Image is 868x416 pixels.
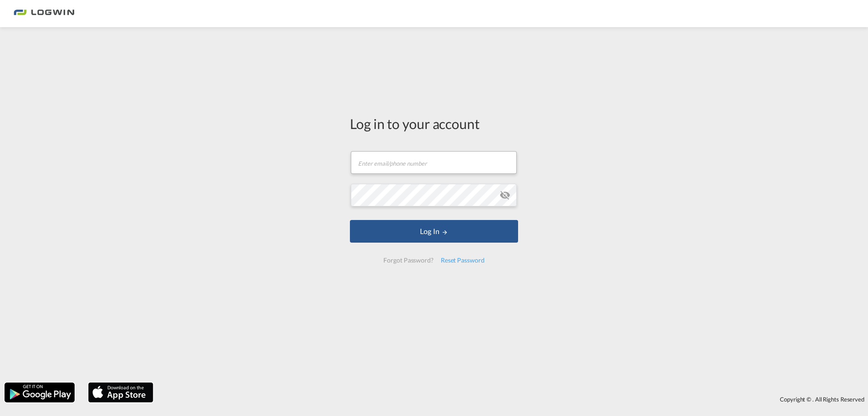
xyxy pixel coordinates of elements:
[158,392,868,407] div: Copyright © . All Rights Reserved
[437,252,488,268] div: Reset Password
[14,4,75,24] img: bc73a0e0d8c111efacd525e4c8ad7d32.png
[350,114,518,133] div: Log in to your account
[87,382,154,403] img: apple.png
[380,252,437,268] div: Forgot Password?
[351,151,517,174] input: Enter email/phone number
[500,190,510,201] md-icon: icon-eye-off
[4,382,75,403] img: google.png
[350,220,518,243] button: LOGIN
